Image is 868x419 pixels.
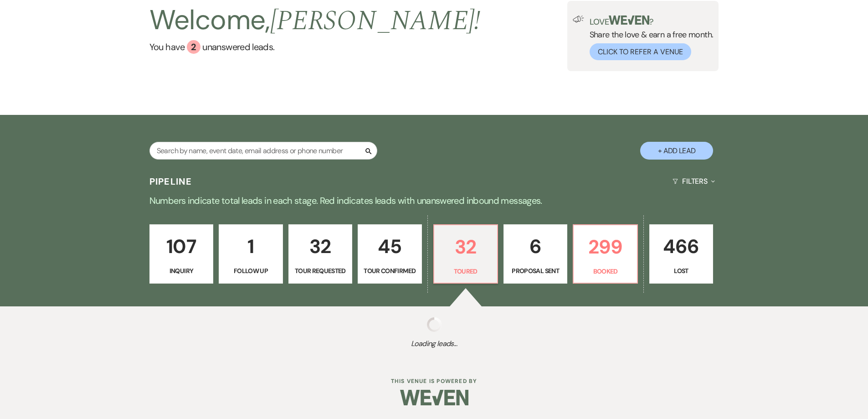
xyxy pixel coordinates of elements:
p: Tour Confirmed [364,266,416,276]
p: 6 [509,231,561,262]
button: + Add Lead [640,142,713,160]
div: 2 [187,40,200,54]
p: Lost [655,266,707,276]
p: Numbers indicate total leads in each stage. Red indicates leads with unanswered inbound messages. [106,193,762,208]
p: Proposal Sent [509,266,561,276]
a: You have 2 unanswered leads. [149,40,481,54]
p: 45 [364,231,416,262]
button: Filters [669,169,719,193]
a: 107Inquiry [149,224,213,284]
a: 466Lost [649,224,713,284]
p: 32 [294,231,346,262]
p: 32 [440,232,492,262]
p: Inquiry [155,266,207,276]
p: 1 [225,231,277,262]
p: Booked [579,266,631,276]
a: 299Booked [573,224,637,284]
input: Search by name, event date, email address or phone number [149,142,377,160]
h3: Pipeline [149,175,192,188]
h2: Welcome, [149,1,481,40]
a: 1Follow Up [219,224,282,284]
p: 299 [579,232,631,262]
a: 45Tour Confirmed [358,224,421,284]
img: loud-speaker-illustration.svg [573,16,584,23]
span: Loading leads... [43,338,825,349]
p: Toured [440,266,492,276]
p: 107 [155,231,207,262]
img: weven-logo-green.svg [609,16,649,25]
a: 32Tour Requested [288,224,352,284]
div: Share the love & earn a free month. [584,16,714,60]
p: Tour Requested [294,266,346,276]
a: 6Proposal Sent [503,224,567,284]
p: 466 [655,231,707,262]
a: 32Toured [433,224,498,284]
p: Love ? [590,16,714,26]
img: loading spinner [427,317,442,332]
button: Click to Refer a Venue [590,43,691,60]
p: Follow Up [225,266,277,276]
img: Weven Logo [400,382,468,414]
